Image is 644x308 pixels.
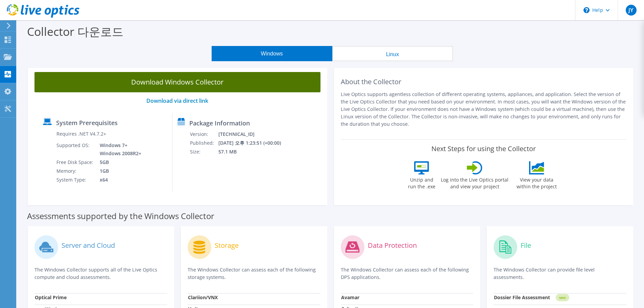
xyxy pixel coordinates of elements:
label: Assessments supported by the Windows Collector [27,213,214,219]
label: Next Steps for using the Collector [431,145,536,153]
strong: Optical Prime [35,294,67,301]
strong: Dossier File Assessment [494,294,550,301]
svg: \n [583,7,590,13]
td: System Type: [56,175,95,184]
label: Unzip and run the .exe [406,174,437,190]
td: Memory: [56,167,95,175]
label: File [521,242,531,249]
button: Linux [332,46,453,61]
td: Size: [190,147,218,156]
td: Version: [190,130,218,139]
label: Log into the Live Optics portal and view your project [440,174,509,190]
td: Published: [190,139,218,147]
td: 57.1 MB [218,147,290,156]
p: The Windows Collector can assess each of the following DPS applications. [341,266,474,281]
td: Windows 7+ Windows 2008R2+ [95,141,143,158]
p: The Windows Collector can provide file level assessments. [494,266,626,281]
p: Live Optics supports agentless collection of different operating systems, appliances, and applica... [341,91,627,128]
label: Data Protection [368,242,417,249]
span: JY [626,5,637,16]
h2: About the Collector [341,78,627,86]
label: Requires .NET V4.7.2+ [56,131,106,137]
label: Storage [215,242,239,249]
td: 1GB [95,167,143,175]
tspan: NEW! [559,296,566,300]
label: System Prerequisites [56,119,118,126]
button: Windows [212,46,332,61]
td: [TECHNICAL_ID] [218,130,290,139]
label: View your data within the project [512,174,561,190]
a: Download Windows Collector [34,72,320,92]
td: [DATE] 오후 1:23:51 (+00:00) [218,139,290,147]
a: Download via direct link [146,97,208,104]
strong: Avamar [341,294,359,301]
td: Free Disk Space: [56,158,95,167]
td: x64 [95,175,143,184]
strong: Clariion/VNX [188,294,218,301]
label: Server and Cloud [62,242,115,249]
p: The Windows Collector can assess each of the following storage systems. [188,266,320,281]
td: 5GB [95,158,143,167]
label: Package Information [189,120,250,126]
label: Collector 다운로드 [27,24,123,39]
p: The Windows Collector supports all of the Live Optics compute and cloud assessments. [34,266,167,281]
td: Supported OS: [56,141,95,158]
